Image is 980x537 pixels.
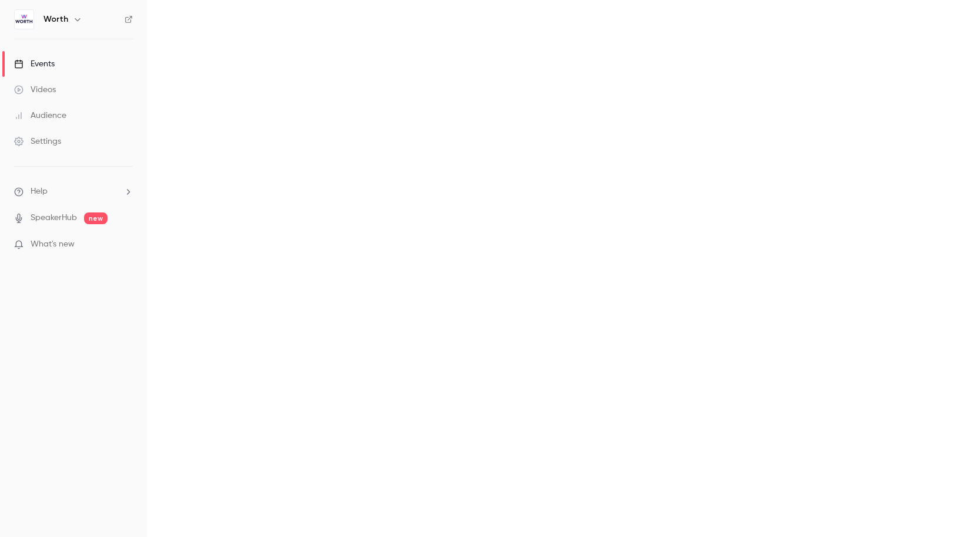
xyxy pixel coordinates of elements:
div: Videos [14,84,56,96]
a: SpeakerHub [31,212,77,224]
li: help-dropdown-opener [14,185,133,198]
h6: Worth [43,13,68,25]
img: Worth [15,10,33,29]
div: Events [14,58,55,70]
span: new [84,212,108,224]
span: Help [31,185,48,198]
div: Settings [14,136,61,147]
div: Audience [14,110,66,121]
span: What's new [31,238,75,251]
